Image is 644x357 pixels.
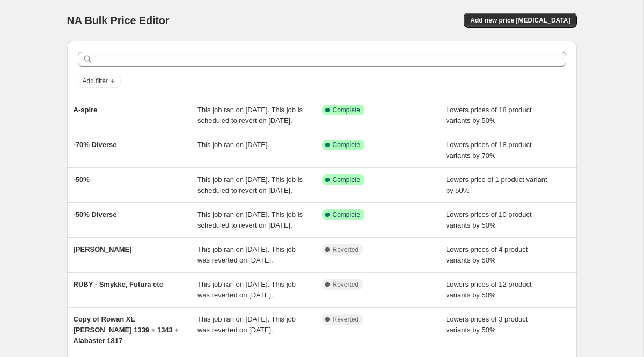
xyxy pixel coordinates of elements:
[446,210,532,229] span: Lowers prices of 10 product variants by 50%
[67,14,170,26] span: NA Bulk Price Editor
[333,106,360,114] span: Complete
[83,77,108,85] span: Add filter
[197,210,303,229] span: This job ran on [DATE]. This job is scheduled to revert on [DATE].
[333,280,359,289] span: Reverted
[74,176,90,184] span: -50%
[197,280,296,299] span: This job ran on [DATE]. This job was reverted on [DATE].
[446,315,528,334] span: Lowers prices of 3 product variants by 50%
[464,13,576,28] button: Add new price [MEDICAL_DATA]
[74,141,117,149] span: -70% Diverse
[333,315,359,324] span: Reverted
[74,315,179,345] span: Copy of Rowan XL [PERSON_NAME] 1339 + 1343 + Alabaster 1817
[446,176,547,194] span: Lowers price of 1 product variant by 50%
[333,176,360,184] span: Complete
[74,106,98,114] span: A-spire
[74,245,132,253] span: [PERSON_NAME]
[197,245,296,264] span: This job ran on [DATE]. This job was reverted on [DATE].
[333,210,360,219] span: Complete
[446,141,532,159] span: Lowers prices of 18 product variants by 70%
[470,16,570,25] span: Add new price [MEDICAL_DATA]
[74,210,117,218] span: -50% Diverse
[197,315,296,334] span: This job ran on [DATE]. This job was reverted on [DATE].
[197,176,303,194] span: This job ran on [DATE]. This job is scheduled to revert on [DATE].
[446,280,532,299] span: Lowers prices of 12 product variants by 50%
[446,106,532,125] span: Lowers prices of 18 product variants by 50%
[78,75,121,88] button: Add filter
[74,280,163,288] span: RUBY - Smykke, Futura etc
[333,245,359,254] span: Reverted
[446,245,528,264] span: Lowers prices of 4 product variants by 50%
[197,141,269,149] span: This job ran on [DATE].
[333,141,360,149] span: Complete
[197,106,303,125] span: This job ran on [DATE]. This job is scheduled to revert on [DATE].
